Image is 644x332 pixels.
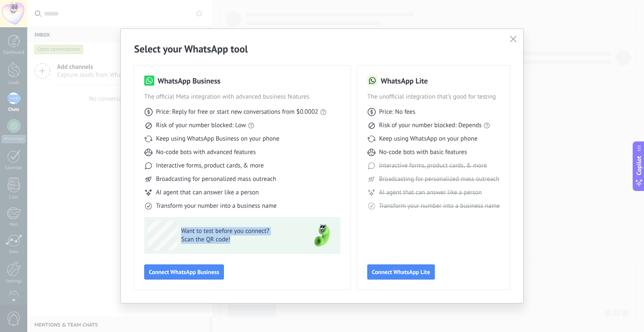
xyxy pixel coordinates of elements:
[156,148,256,157] span: No-code bots with advanced features
[156,162,264,170] span: Interactive forms, product cards, & more
[156,135,279,143] span: Keep using WhatsApp Business on your phone
[134,42,510,55] h2: Select your WhatsApp tool
[635,156,643,175] span: Copilot
[379,175,499,183] span: Broadcasting for personalized mass outreach
[144,264,224,280] button: Connect WhatsApp Business
[156,188,259,197] span: AI agent that can answer like a person
[379,148,467,157] span: No-code bots with basic features
[367,264,435,280] button: Connect WhatsApp Lite
[367,93,500,101] span: The unofficial integration that’s good for testing
[379,188,482,197] span: AI agent that can answer like a person
[156,108,318,116] span: Price: Reply for free or start new conversations from $0.0002
[158,76,221,86] h3: WhatsApp Business
[144,93,340,101] span: The official Meta integration with advanced business features
[156,121,246,130] span: Risk of your number blocked: Low
[181,235,304,244] span: Scan the QR code!
[379,135,478,143] span: Keep using WhatsApp on your phone
[156,202,277,210] span: Transform your number into a business name
[379,162,487,170] span: Interactive forms, product cards, & more
[181,227,304,235] span: Want to test before you connect?
[156,175,276,183] span: Broadcasting for personalized mass outreach
[372,269,430,275] span: Connect WhatsApp Lite
[149,269,219,275] span: Connect WhatsApp Business
[381,76,428,86] h3: WhatsApp Lite
[379,108,415,116] span: Price: No fees
[379,202,500,210] span: Transform your number into a business name
[307,220,337,251] img: green-phone.png
[379,121,482,130] span: Risk of your number blocked: Depends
